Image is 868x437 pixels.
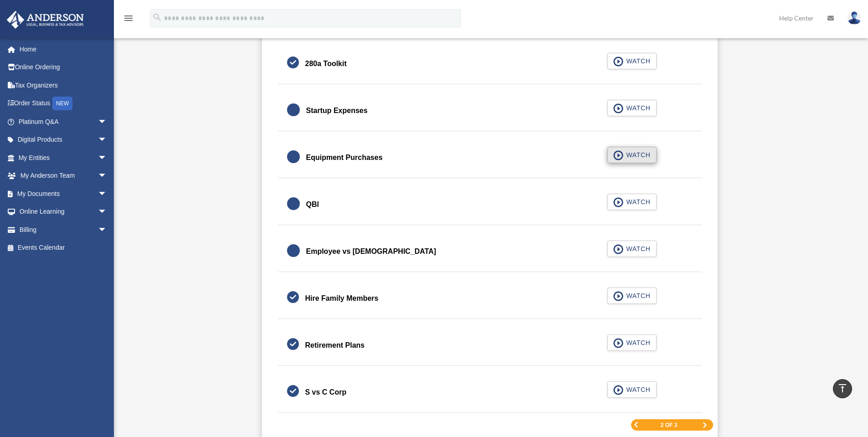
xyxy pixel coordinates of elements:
div: Startup Expenses [306,104,368,117]
a: Digital Productsarrow_drop_down [6,131,121,149]
span: WATCH [623,338,650,347]
a: S vs C Corp WATCH [287,381,693,403]
span: WATCH [623,244,650,253]
div: Employee vs [DEMOGRAPHIC_DATA] [306,245,437,258]
a: Events Calendar [6,239,121,257]
a: My Documentsarrow_drop_down [6,185,121,203]
span: WATCH [623,385,650,394]
a: menu [123,16,134,24]
a: Order StatusNEW [6,94,121,113]
img: Anderson Advisors Platinum Portal [4,11,87,29]
span: arrow_drop_down [98,185,116,203]
span: WATCH [623,291,650,300]
span: WATCH [623,197,650,206]
span: arrow_drop_down [98,131,116,149]
i: search [152,12,162,22]
span: 2 of 3 [661,422,678,428]
span: arrow_drop_down [98,149,116,167]
a: 280a Toolkit WATCH [287,53,693,75]
a: QBI WATCH [287,194,693,216]
a: Tax Organizers [6,76,121,94]
a: Equipment Purchases WATCH [287,147,693,169]
button: WATCH [607,147,657,163]
span: WATCH [623,57,650,66]
a: Previous Page [633,422,639,428]
a: Hire Family Members WATCH [287,288,693,309]
a: Online Ordering [6,58,121,77]
a: vertical_align_top [833,379,852,398]
a: Startup Expenses WATCH [287,100,693,122]
a: Platinum Q&Aarrow_drop_down [6,113,121,131]
a: My Entitiesarrow_drop_down [6,149,121,167]
div: 280a Toolkit [305,57,347,70]
a: Online Learningarrow_drop_down [6,203,121,221]
a: Employee vs [DEMOGRAPHIC_DATA] WATCH [287,241,693,262]
div: Equipment Purchases [306,151,383,164]
a: Home [6,40,121,58]
button: WATCH [607,100,657,116]
i: menu [123,13,134,24]
span: arrow_drop_down [98,203,116,221]
span: arrow_drop_down [98,167,116,185]
span: arrow_drop_down [98,113,116,131]
div: NEW [52,97,72,110]
a: Next Page [702,422,708,428]
a: Billingarrow_drop_down [6,221,121,239]
div: Retirement Plans [305,339,365,352]
img: User Pic [847,11,861,25]
span: arrow_drop_down [98,221,116,239]
button: WATCH [607,381,657,398]
a: My Anderson Teamarrow_drop_down [6,167,121,185]
div: S vs C Corp [305,386,347,399]
button: WATCH [607,288,657,304]
button: WATCH [607,334,657,351]
span: WATCH [623,150,650,159]
a: Retirement Plans WATCH [287,334,693,356]
div: QBI [306,198,319,211]
i: vertical_align_top [837,383,848,394]
button: WATCH [607,241,657,257]
div: Hire Family Members [305,292,379,305]
button: WATCH [607,53,657,69]
span: WATCH [623,103,650,113]
button: WATCH [607,194,657,210]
